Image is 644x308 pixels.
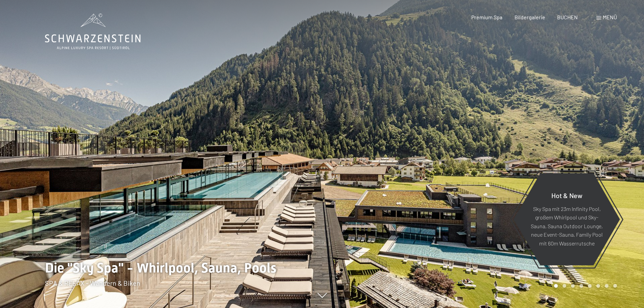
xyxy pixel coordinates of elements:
a: BUCHEN [557,14,578,20]
a: Bildergalerie [515,14,545,20]
div: Carousel Page 3 [571,284,575,288]
p: Sky Spa mit 23m Infinity Pool, großem Whirlpool und Sky-Sauna, Sauna Outdoor Lounge, neue Event-S... [530,204,603,247]
div: Carousel Page 7 [605,284,609,288]
div: Carousel Pagination [552,284,617,288]
span: Menü [603,14,617,20]
div: Carousel Page 1 (Current Slide) [554,284,558,288]
div: Carousel Page 6 [596,284,600,288]
a: Premium Spa [471,14,502,20]
div: Carousel Page 5 [588,284,592,288]
div: Carousel Page 4 [579,284,583,288]
div: Carousel Page 2 [563,284,566,288]
div: Carousel Page 8 [613,284,617,288]
a: Hot & New Sky Spa mit 23m Infinity Pool, großem Whirlpool und Sky-Sauna, Sauna Outdoor Lounge, ne... [513,173,620,266]
span: Hot & New [551,191,582,199]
